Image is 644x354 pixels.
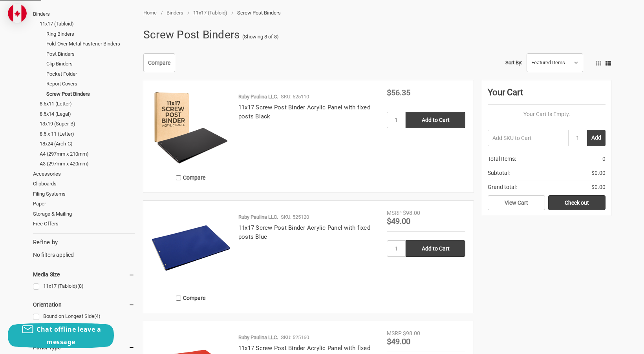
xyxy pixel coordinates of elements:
[238,213,278,221] p: Ruby Paulina LLC.
[403,330,420,336] span: $98.00
[40,159,135,169] a: A3 (297mm x 420mm)
[33,189,135,199] a: Filing Systems
[33,179,135,189] a: Clipboards
[152,171,230,184] label: Compare
[33,199,135,209] a: Paper
[238,104,370,120] a: 11x17 Screw Post Binder Acrylic Panel with fixed posts Black
[33,300,135,309] h5: Orientation
[238,334,278,341] p: Ruby Paulina LLC.
[387,88,410,97] span: $56.35
[143,53,175,72] a: Compare
[166,10,183,16] a: Binders
[591,169,606,177] span: $0.00
[40,99,135,109] a: 8.5x11 (Letter)
[46,49,135,59] a: Post Binders
[46,59,135,69] a: Clip Binders
[281,93,309,101] p: SKU: 525110
[238,93,278,101] p: Ruby Paulina LLC.
[176,175,181,180] input: Compare
[33,270,135,279] h5: Media Size
[403,210,420,216] span: $98.00
[152,209,230,287] img: 11x17 Screw Post Binder Acrylic Panel with fixed posts Blue
[77,283,84,289] span: (8)
[387,337,410,346] span: $49.00
[40,149,135,159] a: A4 (297mm x 210mm)
[176,296,181,301] input: Compare
[406,240,465,257] input: Add to Cart
[33,9,135,19] a: Binders
[46,39,135,49] a: Fold-Over Metal Fastener Binders
[46,89,135,99] a: Screw Post Binders
[237,10,281,16] span: Screw Post Binders
[46,69,135,79] a: Pocket Folder
[40,139,135,149] a: 18x24 (Arch-C)
[488,169,510,177] span: Subtotal:
[94,313,101,319] span: (4)
[152,89,230,167] img: 11x17 Screw Post Binder Acrylic Panel with fixed posts Black
[548,195,606,210] a: Check out
[281,213,309,221] p: SKU: 525120
[238,224,370,240] a: 11x17 Screw Post Binder Acrylic Panel with fixed posts Blue
[242,33,279,41] span: (Showing 8 of 8)
[40,109,135,119] a: 8.5x14 (Legal)
[152,292,230,305] label: Compare
[488,195,545,210] a: View Cart
[505,57,522,69] label: Sort By:
[143,10,157,16] a: Home
[591,183,606,191] span: $0.00
[281,334,309,341] p: SKU: 525160
[143,25,240,45] h1: Screw Post Binders
[488,155,516,163] span: Total Items:
[46,79,135,89] a: Report Covers
[37,325,101,346] span: Chat offline leave a message
[40,129,135,139] a: 8.5 x 11 (Letter)
[40,119,135,129] a: 13x19 (Super-B)
[387,209,402,217] div: MSRP
[8,4,27,23] img: duty and tax information for Canada
[33,311,135,322] a: Bound on Longest Side
[488,86,606,105] div: Your Cart
[488,183,517,191] span: Grand total:
[406,112,465,128] input: Add to Cart
[587,130,606,146] button: Add
[387,329,402,338] div: MSRP
[33,281,135,292] a: 11x17 (Tabloid)
[387,216,410,226] span: $49.00
[602,155,606,163] span: 0
[40,19,135,29] a: 11x17 (Tabloid)
[488,130,568,146] input: Add SKU to Cart
[8,323,114,348] button: Chat offline leave a message
[33,219,135,229] a: Free Offers
[488,110,606,118] p: Your Cart Is Empty.
[193,10,227,16] a: 11x17 (Tabloid)
[46,29,135,39] a: Ring Binders
[33,169,135,179] a: Accessories
[33,238,135,259] div: No filters applied
[33,238,135,247] h5: Refine by
[33,209,135,219] a: Storage & Mailing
